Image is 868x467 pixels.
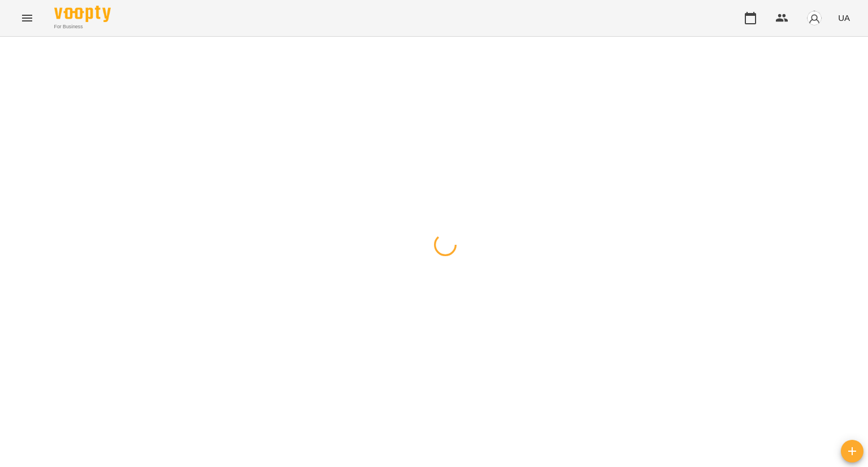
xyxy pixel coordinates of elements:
button: Menu [14,5,41,32]
img: Voopty Logo [54,6,111,22]
button: UA [834,7,854,28]
img: avatar_s.png [806,10,822,26]
span: UA [838,12,850,24]
span: For Business [54,23,111,31]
